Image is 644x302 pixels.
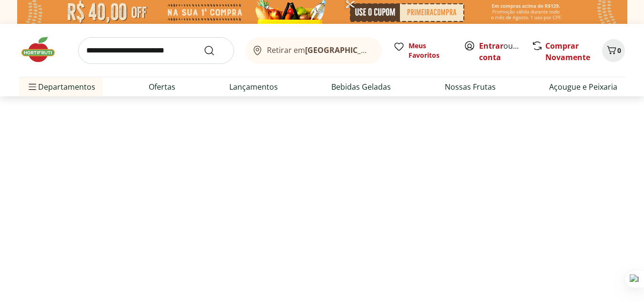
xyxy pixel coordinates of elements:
[479,40,521,63] span: ou
[149,81,175,93] a: Ofertas
[229,81,278,93] a: Lançamentos
[479,41,532,62] a: Criar conta
[545,41,590,62] a: Comprar Novamente
[204,45,226,56] button: Submit Search
[445,81,496,93] a: Nossas Frutas
[602,39,625,62] button: Carrinho
[78,37,234,64] input: search
[27,75,95,98] span: Departamentos
[479,41,503,51] a: Entrar
[19,35,67,64] img: Hortifruti
[549,81,617,93] a: Açougue e Peixaria
[245,37,382,64] button: Retirar em[GEOGRAPHIC_DATA]/[GEOGRAPHIC_DATA]
[393,41,452,60] a: Meus Favoritos
[305,45,466,55] b: [GEOGRAPHIC_DATA]/[GEOGRAPHIC_DATA]
[617,46,621,55] span: 0
[331,81,391,93] a: Bebidas Geladas
[27,75,38,98] button: Menu
[267,46,372,54] span: Retirar em
[409,41,452,60] span: Meus Favoritos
